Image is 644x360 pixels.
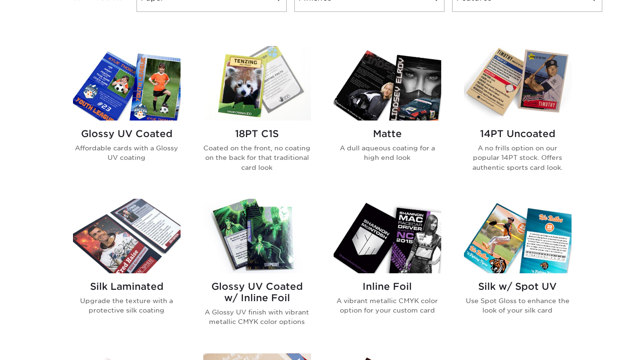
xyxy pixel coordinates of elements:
h2: Glossy UV Coated [73,128,181,139]
h2: 14PT Uncoated [464,128,571,139]
h2: Glossy UV Coated w/ Inline Foil [203,281,311,304]
a: Inline Foil Trading Cards Inline Foil A vibrant metallic CMYK color option for your custom card [334,199,441,342]
p: Upgrade the texture with a protective silk coating [73,296,181,315]
a: Matte Trading Cards Matte A dull aqueous coating for a high end look [334,46,441,187]
h2: Matte [334,128,441,139]
img: Silk Laminated Trading Cards [73,199,181,273]
p: A vibrant metallic CMYK color option for your custom card [334,296,441,315]
img: Glossy UV Coated w/ Inline Foil Trading Cards [203,199,311,273]
a: 14PT Uncoated Trading Cards 14PT Uncoated A no frills option on our popular 14PT stock. Offers au... [464,46,571,187]
p: Coated on the front, no coating on the back for that traditional card look [203,143,311,172]
p: Use Spot Gloss to enhance the look of your silk card [464,296,571,315]
h2: 18PT C1S [203,128,311,139]
p: A dull aqueous coating for a high end look [334,143,441,163]
a: Silk w/ Spot UV Trading Cards Silk w/ Spot UV Use Spot Gloss to enhance the look of your silk card [464,199,571,342]
img: 14PT Uncoated Trading Cards [464,46,571,120]
img: Matte Trading Cards [334,46,441,120]
img: Glossy UV Coated Trading Cards [73,46,181,120]
a: Glossy UV Coated w/ Inline Foil Trading Cards Glossy UV Coated w/ Inline Foil A Glossy UV finish ... [203,199,311,342]
img: Silk w/ Spot UV Trading Cards [464,199,571,273]
a: Silk Laminated Trading Cards Silk Laminated Upgrade the texture with a protective silk coating [73,199,181,342]
img: 18PT C1S Trading Cards [203,46,311,120]
a: Glossy UV Coated Trading Cards Glossy UV Coated Affordable cards with a Glossy UV coating [73,46,181,187]
p: A Glossy UV finish with vibrant metallic CMYK color options [203,307,311,327]
h2: Inline Foil [334,281,441,292]
h2: Silk Laminated [73,281,181,292]
h2: Silk w/ Spot UV [464,281,571,292]
p: Affordable cards with a Glossy UV coating [73,143,181,163]
img: Inline Foil Trading Cards [334,199,441,273]
a: 18PT C1S Trading Cards 18PT C1S Coated on the front, no coating on the back for that traditional ... [203,46,311,187]
p: A no frills option on our popular 14PT stock. Offers authentic sports card look. [464,143,571,172]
